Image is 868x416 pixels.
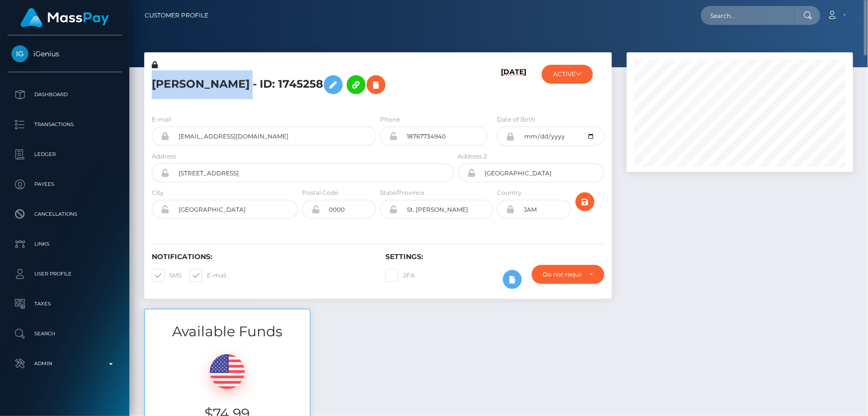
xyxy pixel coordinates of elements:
[152,269,182,282] label: SMS
[386,269,415,282] label: 2FA
[11,87,118,102] p: Dashboard
[11,296,118,311] p: Taxes
[543,271,581,278] div: Do not require
[210,354,245,389] img: USD.png
[145,5,208,26] a: Customer Profile
[7,291,122,316] a: Taxes
[542,65,593,84] button: ACTIVE
[152,115,171,124] label: E-mail
[497,115,535,124] label: Date of Birth
[7,82,122,107] a: Dashboard
[701,6,794,25] input: Search...
[11,45,28,62] img: iGenius
[501,68,526,103] h6: [DATE]
[497,188,522,197] label: Country
[190,269,226,282] label: E-mail
[152,253,371,261] h6: Notifications:
[7,142,122,167] a: Ledger
[7,172,122,197] a: Payees
[11,326,118,341] p: Search
[11,267,118,281] p: User Profile
[7,321,122,346] a: Search
[380,115,400,124] label: Phone
[7,232,122,257] a: Links
[11,147,118,162] p: Ledger
[7,49,122,58] span: iGenius
[152,188,164,197] label: City
[380,188,424,197] label: State/Province
[7,112,122,137] a: Transactions
[532,265,604,284] button: Do not require
[11,177,118,192] p: Payees
[7,262,122,286] a: User Profile
[11,207,118,222] p: Cancellations
[458,152,487,161] label: Address 2
[20,8,109,27] img: MassPay Logo
[7,202,122,227] a: Cancellations
[7,351,122,376] a: Admin
[152,152,176,161] label: Address
[386,253,604,261] h6: Settings:
[11,356,118,371] p: Admin
[302,188,338,197] label: Postal Code
[11,237,118,252] p: Links
[152,70,449,99] h5: [PERSON_NAME] - ID: 1745258
[145,322,310,341] h3: Available Funds
[11,117,118,132] p: Transactions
